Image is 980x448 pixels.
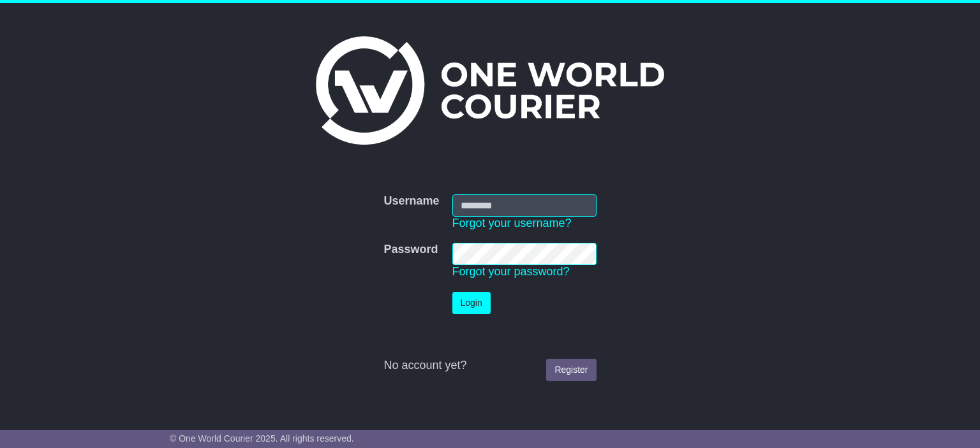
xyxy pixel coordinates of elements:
[546,359,596,381] a: Register
[316,36,664,145] img: One World
[452,292,491,314] button: Login
[452,265,570,278] a: Forgot your password?
[383,359,596,373] div: No account yet?
[452,217,572,229] a: Forgot your username?
[170,433,354,444] span: © One World Courier 2025. All rights reserved.
[383,194,439,208] label: Username
[383,243,438,257] label: Password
